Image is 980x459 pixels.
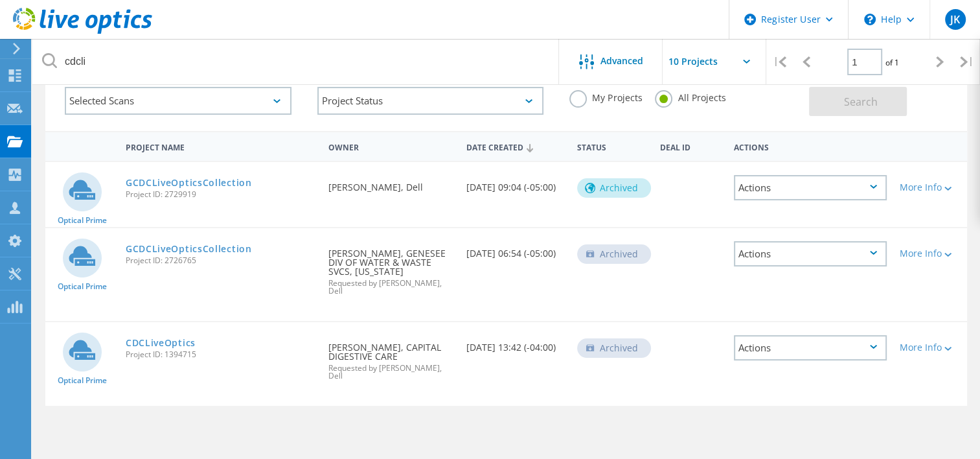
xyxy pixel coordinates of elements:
div: [DATE] 13:42 (-04:00) [460,322,571,365]
div: Archived [577,244,651,264]
div: [PERSON_NAME], Dell [322,162,460,205]
a: CDCLiveOptics [126,338,196,347]
label: All Projects [655,90,725,102]
span: Requested by [PERSON_NAME], Dell [328,279,453,295]
span: JK [950,14,960,25]
div: [DATE] 09:04 (-05:00) [460,162,571,205]
span: Advanced [600,56,643,65]
span: Optical Prime [58,217,107,224]
div: Actions [734,241,887,266]
div: | [766,39,793,85]
div: Actions [734,175,887,200]
a: GCDCLiveOpticsCollection [126,178,252,187]
span: Requested by [PERSON_NAME], Dell [328,364,453,380]
div: Owner [322,134,460,158]
a: GCDCLiveOpticsCollection [126,244,252,253]
div: More Info [900,249,961,258]
span: Project ID: 1394715 [126,351,315,359]
svg: \n [864,14,876,25]
div: | [953,39,980,85]
div: More Info [900,183,961,192]
div: Deal Id [654,134,727,158]
span: of 1 [885,57,899,68]
div: Project Name [119,134,322,158]
span: Optical Prime [58,283,107,290]
div: [PERSON_NAME], CAPITAL DIGESTIVE CARE [322,322,460,393]
div: Actions [727,134,893,158]
div: Archived [577,178,651,198]
div: Status [571,134,654,158]
label: My Projects [569,90,642,102]
div: Project Status [317,87,544,115]
span: Project ID: 2726765 [126,257,315,265]
div: Actions [734,335,887,360]
span: Optical Prime [58,377,107,384]
div: More Info [900,343,961,352]
button: Search [809,87,907,116]
input: Search projects by name, owner, ID, company, etc [32,39,560,84]
div: Selected Scans [65,87,291,115]
div: Date Created [460,134,571,159]
a: Live Optics Dashboard [13,27,152,36]
div: [PERSON_NAME], GENESEE DIV OF WATER & WASTE SVCS, [US_STATE] [322,228,460,308]
span: Project ID: 2729919 [126,191,315,198]
div: Archived [577,338,651,358]
div: [DATE] 06:54 (-05:00) [460,228,571,271]
span: Search [844,95,878,109]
